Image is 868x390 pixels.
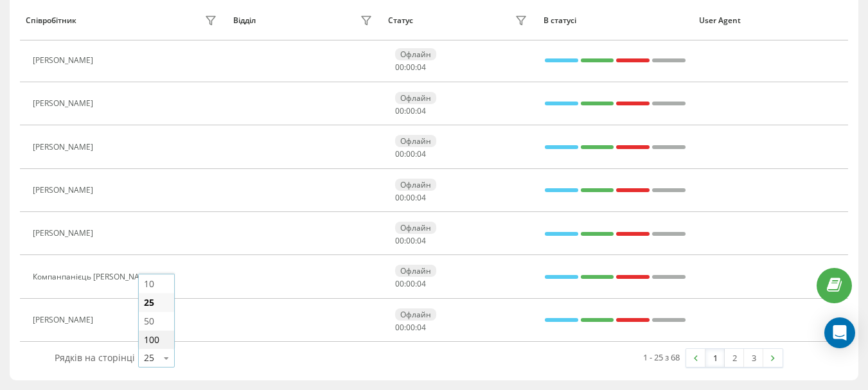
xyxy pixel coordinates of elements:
[395,135,436,147] div: Офлайн
[406,192,415,203] span: 00
[406,235,415,246] span: 00
[395,48,436,60] div: Офлайн
[395,265,436,277] div: Офлайн
[395,179,436,191] div: Офлайн
[744,349,763,367] a: 3
[395,62,404,73] span: 00
[417,62,426,73] span: 04
[395,322,404,333] span: 00
[395,278,404,289] span: 00
[33,99,96,108] div: [PERSON_NAME]
[417,105,426,116] span: 04
[33,186,96,195] div: [PERSON_NAME]
[417,192,426,203] span: 04
[395,323,426,332] div: : :
[725,349,744,367] a: 2
[417,235,426,246] span: 04
[824,317,855,348] div: Open Intercom Messenger
[144,278,154,290] span: 10
[395,107,426,116] div: : :
[395,235,404,246] span: 00
[395,193,426,202] div: : :
[417,148,426,159] span: 04
[406,62,415,73] span: 00
[33,143,96,152] div: [PERSON_NAME]
[144,315,154,327] span: 50
[643,351,680,364] div: 1 - 25 з 68
[406,278,415,289] span: 00
[395,105,404,116] span: 00
[406,148,415,159] span: 00
[395,92,436,104] div: Офлайн
[406,105,415,116] span: 00
[417,322,426,333] span: 04
[395,222,436,234] div: Офлайн
[233,16,256,25] div: Відділ
[395,236,426,245] div: : :
[395,63,426,72] div: : :
[395,279,426,288] div: : :
[395,308,436,321] div: Офлайн
[395,192,404,203] span: 00
[406,322,415,333] span: 00
[395,148,404,159] span: 00
[544,16,687,25] div: В статусі
[144,333,159,346] span: 100
[33,229,96,238] div: [PERSON_NAME]
[395,150,426,159] div: : :
[417,278,426,289] span: 04
[699,16,842,25] div: User Agent
[33,315,96,324] div: [PERSON_NAME]
[705,349,725,367] a: 1
[388,16,413,25] div: Статус
[144,296,154,308] span: 25
[144,351,154,364] div: 25
[55,351,135,364] span: Рядків на сторінці
[26,16,76,25] div: Співробітник
[33,272,157,281] div: Компанпанієць [PERSON_NAME]
[33,56,96,65] div: [PERSON_NAME]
